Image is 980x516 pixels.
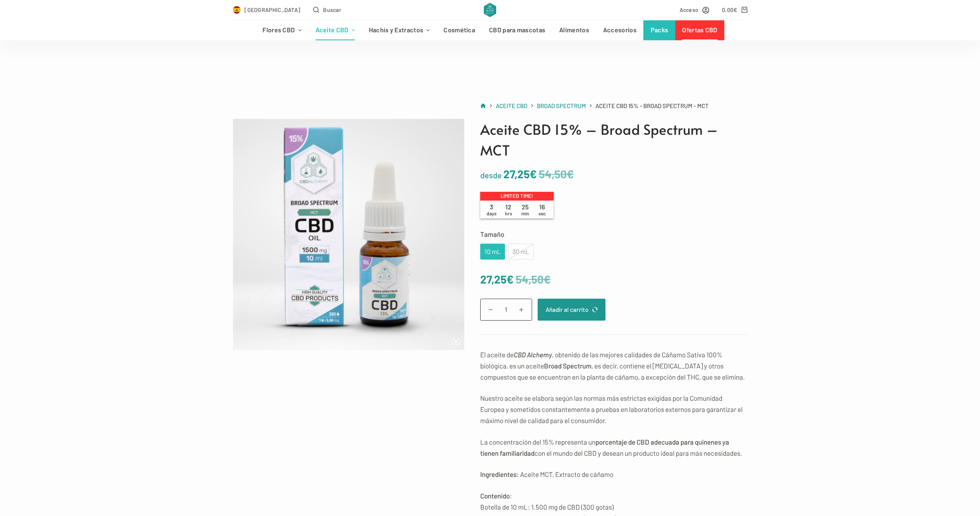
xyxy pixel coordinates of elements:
h1: Aceite CBD 15% – Broad Spectrum – MCT [480,119,747,161]
a: Broad Spectrum [537,101,586,111]
strong: porcentaje de CBD adecuada para quinenes ya tienen familiaridad [480,438,729,457]
span: days [487,211,497,216]
span: € [567,167,574,181]
span: € [507,272,514,286]
a: Aceite CBD [308,20,362,40]
div: 10 mL [485,246,500,257]
span: € [544,272,551,286]
span: min [521,211,529,216]
span: Aceite MCT, Extracto de cáñamo [520,470,613,478]
a: Cosmética [437,20,482,40]
button: Abrir formulario de búsqueda [313,5,341,14]
a: CBD para mascotas [482,20,552,40]
span: Buscar [323,5,341,14]
strong: Ingredientes: [480,470,519,478]
span: € [734,6,737,13]
bdi: 27,25 [480,272,514,286]
p: La concentración del 15% representa un con el mundo del CBD y desean un producto ideal para más n... [480,436,747,459]
strong: Broad Spectrum [544,362,592,370]
label: Tamaño [480,228,747,240]
bdi: 54,50 [516,272,551,286]
a: Alimentos [552,20,596,40]
a: Flores CBD [256,20,308,40]
span: hrs [505,211,512,216]
button: Añadir al carrito [538,299,605,321]
span: 25 [517,203,534,217]
span: 3 [483,203,500,217]
img: cbd_oil-broad_spectrum-mct-15percent-10ml [233,119,464,350]
nav: Menú de cabecera [256,20,724,40]
bdi: 54,50 [539,167,574,181]
input: Cantidad de productos [480,299,532,321]
img: CBD Alchemy [484,3,496,17]
span: Acceso [680,5,699,14]
span: sec [538,211,546,216]
p: Limited time! [480,192,554,201]
img: ES Flag [233,6,241,14]
bdi: 27,25 [503,167,537,181]
span: desde [480,170,502,180]
span: 12 [500,203,517,217]
span: Broad Spectrum [537,102,586,109]
a: Carro de compra [722,5,747,14]
p: El aceite de , obtenido de las mejores calidades de Cáñamo Sativa 100% biológica, es un aceite , ... [480,349,747,382]
strong: CBD Alchemy [514,351,552,358]
a: Aceite CBD [496,101,527,111]
p: Nuestro aceite se elabora según las normas más estrictas exigidas por la Comunidad Europea y some... [480,392,747,426]
a: Acceso [680,5,710,14]
a: Ofertas CBD [675,20,724,40]
span: € [530,167,537,181]
span: [GEOGRAPHIC_DATA] [245,5,300,14]
bdi: 0,00 [722,6,737,13]
span: Aceite CBD 15% - Broad Spectrum - MCT [595,101,709,111]
a: Hachís y Extractos [362,20,437,40]
span: Aceite CBD [496,102,527,109]
strong: Contenido [480,492,510,500]
a: Packs [643,20,675,40]
a: Select Country [233,5,301,14]
span: 16 [534,203,550,217]
a: Accesorios [596,20,643,40]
